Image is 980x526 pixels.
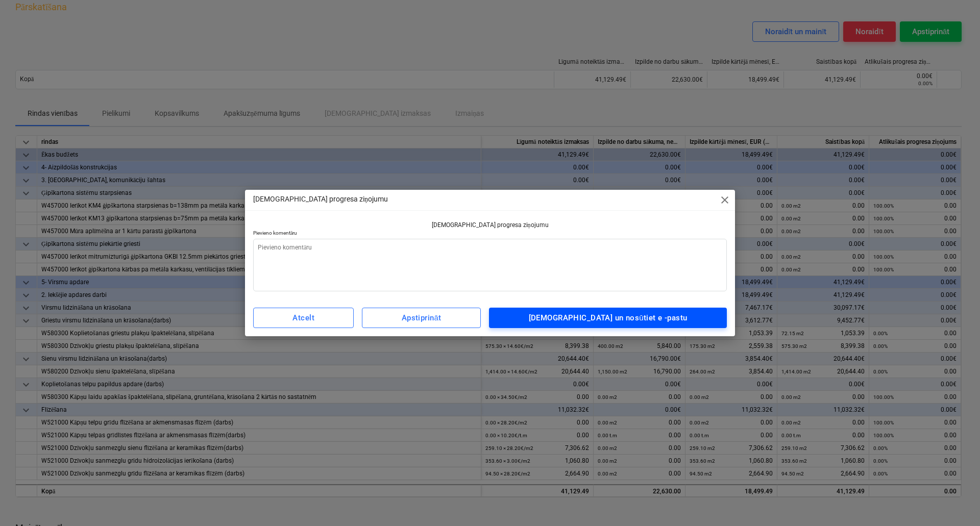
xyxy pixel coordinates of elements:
[362,308,481,328] button: Apstiprināt
[253,230,727,238] p: Pievieno komentāru
[719,194,731,206] span: close
[253,308,354,328] button: Atcelt
[529,311,688,324] div: [DEMOGRAPHIC_DATA] un nosūtiet e -pastu
[929,477,980,526] iframe: Chat Widget
[489,308,727,328] button: [DEMOGRAPHIC_DATA] un nosūtiet e -pastu
[253,194,388,205] p: [DEMOGRAPHIC_DATA] progresa ziņojumu
[292,311,314,324] div: Atcelt
[253,221,727,230] p: [DEMOGRAPHIC_DATA] progresa ziņojumu
[402,311,442,324] div: Apstiprināt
